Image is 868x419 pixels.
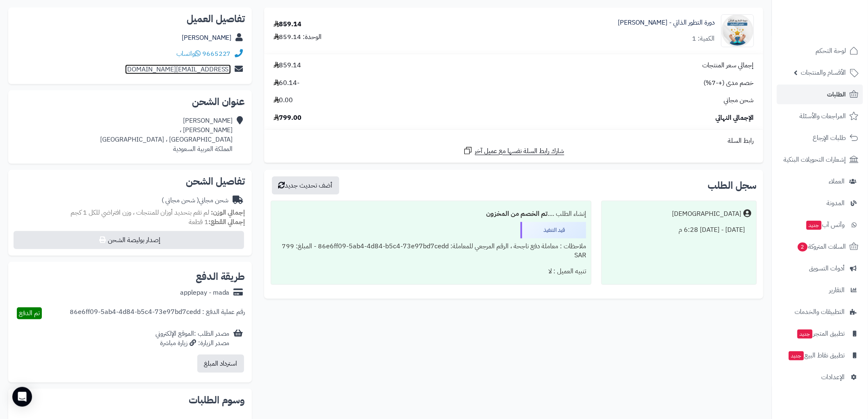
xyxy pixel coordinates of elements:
div: رقم عملية الدفع : 86e6ff09-5ab4-4d84-b5c4-73e97bd7cedd [70,307,245,319]
strong: إجمالي الوزن: [211,208,245,218]
strong: إجمالي القطع: [208,217,245,227]
div: الكمية: 1 [692,34,715,44]
div: إنشاء الطلب .... [276,206,586,222]
span: 799.00 [274,113,302,123]
div: مصدر الزيارة: زيارة مباشرة [155,339,230,348]
a: تطبيق المتجرجديد [777,324,863,343]
span: إجمالي سعر المنتجات [703,61,754,70]
small: 1 قطعة [189,217,245,227]
span: أدوات التسويق [809,263,845,274]
a: شارك رابط السلة نفسها مع عميل آخر [463,146,564,156]
b: تم الخصم من المخزون [486,209,548,219]
span: شارك رابط السلة نفسها مع عميل آخر [475,147,564,156]
button: أضف تحديث جديد [272,176,339,195]
a: أدوات التسويق [777,259,863,278]
div: 859.14 [274,20,302,29]
h2: تفاصيل العميل [15,14,245,24]
span: 2 [798,243,808,252]
a: وآتس آبجديد [777,215,863,235]
a: السلات المتروكة2 [777,237,863,256]
span: التقارير [829,284,845,296]
span: الإعدادات [822,371,845,383]
a: المراجعات والأسئلة [777,106,863,126]
div: ملاحظات : معاملة دفع ناجحة ، الرقم المرجعي للمعاملة: 86e6ff09-5ab4-4d84-b5c4-73e97bd7cedd - المبل... [276,238,586,264]
a: الإعدادات [777,367,863,387]
div: [PERSON_NAME] [PERSON_NAME] ، [GEOGRAPHIC_DATA] ، [GEOGRAPHIC_DATA] المملكة العربية السعودية [100,116,233,153]
div: applepay - mada [180,288,230,298]
span: العملاء [829,176,845,187]
span: تم الدفع [19,308,40,318]
button: استرداد المبلغ [197,355,244,373]
span: الأقسام والمنتجات [801,67,846,78]
span: جديد [797,330,813,339]
a: [EMAIL_ADDRESS][DOMAIN_NAME] [125,64,231,74]
div: تنبيه العميل : لا [276,263,586,279]
h2: عنوان الشحن [15,97,245,107]
span: تطبيق المتجر [797,328,845,339]
span: جديد [789,351,804,360]
span: لوحة التحكم [816,45,846,57]
div: مصدر الطلب :الموقع الإلكتروني [155,329,230,348]
span: طلبات الإرجاع [813,132,846,144]
div: Open Intercom Messenger [12,387,32,407]
div: الوحدة: 859.14 [274,32,322,42]
span: المدونة [827,197,845,209]
span: السلات المتروكة [797,241,846,252]
h2: طريقة الدفع [196,272,245,282]
a: واتساب [176,49,201,59]
a: التقارير [777,280,863,300]
a: طلبات الإرجاع [777,128,863,148]
div: رابط السلة [267,136,760,146]
span: 859.14 [274,61,302,70]
span: لم تقم بتحديد أوزان للمنتجات ، وزن افتراضي للكل 1 كجم [71,208,209,218]
span: جديد [806,221,822,230]
a: لوحة التحكم [777,41,863,61]
span: وآتس آب [806,219,845,231]
h2: تفاصيل الشحن [15,176,245,186]
h2: وسوم الطلبات [15,395,245,405]
span: تطبيق نقاط البيع [788,350,845,361]
button: إصدار بوليصة الشحن [14,231,244,249]
div: قيد التنفيذ [521,222,586,238]
div: شحن مجاني [162,196,229,205]
img: 1759248466-%D9%86%D8%B9%D9%8A%D9%85%20%D8%A7%D9%84%D8%AA%D8%B3%D9%84%D9%8A%D9%85(1)-90x90.png [722,14,754,47]
a: إشعارات التحويلات البنكية [777,150,863,169]
a: دورة التطور الذاتي - [PERSON_NAME] [618,18,715,27]
span: التطبيقات والخدمات [795,306,845,318]
span: -60.14 [274,78,300,88]
a: العملاء [777,172,863,191]
a: التطبيقات والخدمات [777,302,863,322]
span: الإجمالي النهائي [716,113,754,123]
span: الطلبات [827,89,846,100]
span: ( شحن مجاني ) [162,195,199,205]
span: 0.00 [274,96,293,105]
span: خصم مدى (+-7%) [704,78,754,88]
div: [DEMOGRAPHIC_DATA] [672,209,742,219]
span: شحن مجاني [724,96,754,105]
span: المراجعات والأسئلة [800,110,846,122]
a: 9665227 [202,49,231,59]
h3: سجل الطلب [708,181,757,190]
a: الطلبات [777,85,863,104]
div: [DATE] - [DATE] 6:28 م [607,222,752,238]
img: logo-2.png [812,6,860,23]
a: المدونة [777,193,863,213]
a: [PERSON_NAME] [182,33,232,43]
span: إشعارات التحويلات البنكية [784,154,846,165]
a: تطبيق نقاط البيعجديد [777,346,863,365]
